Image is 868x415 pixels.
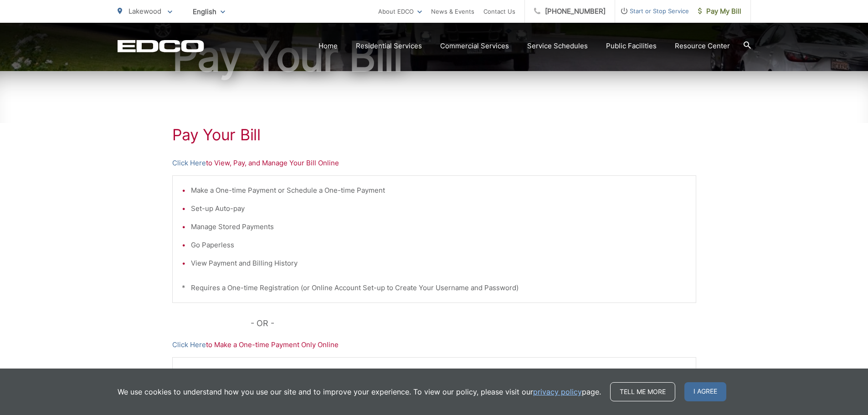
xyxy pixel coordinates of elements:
p: * Requires a One-time Registration (or Online Account Set-up to Create Your Username and Password) [182,282,687,293]
li: Go Paperless [191,240,687,251]
h1: Pay Your Bill [172,126,696,144]
a: Residential Services [356,41,422,51]
li: Set-up Auto-pay [191,203,687,214]
a: privacy policy [533,386,582,397]
span: I agree [684,382,726,401]
a: Commercial Services [440,41,509,51]
a: Public Facilities [606,41,657,51]
li: Make a One-time Payment or Schedule a One-time Payment [191,185,687,196]
li: View Payment and Billing History [191,258,687,269]
span: Lakewood [128,7,161,15]
span: English [186,4,232,20]
a: Home [318,41,338,51]
h1: Pay Your Bill [118,34,751,79]
a: Click Here [172,339,206,350]
li: Make a One-time Payment Only [191,367,687,378]
a: Resource Center [675,41,730,51]
a: News & Events [431,6,474,17]
a: Contact Us [483,6,515,17]
a: EDCD logo. Return to the homepage. [118,40,204,52]
p: to View, Pay, and Manage Your Bill Online [172,158,696,169]
span: Pay My Bill [698,6,741,17]
p: We use cookies to understand how you use our site and to improve your experience. To view our pol... [118,386,601,397]
li: Manage Stored Payments [191,221,687,232]
a: Tell me more [610,382,675,401]
p: - OR - [251,317,696,330]
p: to Make a One-time Payment Only Online [172,339,696,350]
a: Service Schedules [527,41,588,51]
a: About EDCO [378,6,422,17]
a: Click Here [172,158,206,169]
